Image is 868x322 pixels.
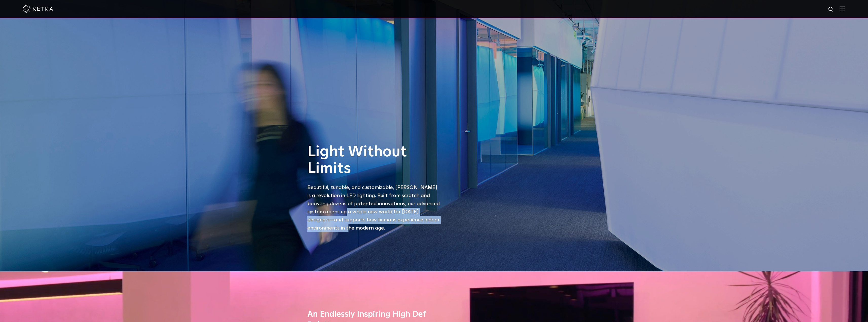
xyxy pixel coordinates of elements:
[840,6,845,11] img: Hamburger%20Nav.svg
[307,183,442,232] p: Beautiful, tunable, and customizable, [PERSON_NAME] is a revolution in LED lighting. Built from s...
[828,6,834,13] img: search icon
[307,217,440,231] span: —and supports how humans experience indoor environments in the modern age.
[307,144,442,177] h1: Light Without Limits
[23,5,53,13] img: ketra-logo-2019-white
